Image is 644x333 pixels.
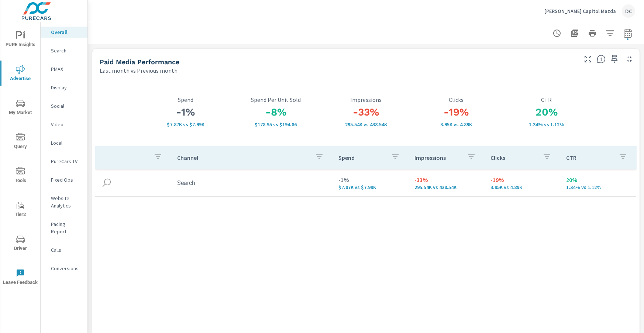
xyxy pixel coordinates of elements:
p: -19% [490,175,555,184]
span: Driver [3,235,38,253]
p: Video [51,121,82,128]
div: PMAX [41,63,87,75]
span: Tools [3,167,38,185]
div: Local [41,137,87,148]
p: Last month vs Previous month [100,66,178,75]
p: 295,542 vs 438,540 [321,121,411,127]
h3: -1% [140,106,231,119]
div: Video [41,119,87,130]
div: Overall [41,27,87,38]
p: Search [51,47,82,54]
div: Social [41,100,87,111]
span: Query [3,133,38,151]
p: Social [51,102,82,110]
span: Advertise [3,65,38,83]
p: Impressions [414,154,461,161]
p: Channel [177,154,309,161]
p: $178.95 vs $194.86 [231,121,321,127]
p: PMAX [51,65,82,73]
p: [PERSON_NAME] Capitol Mazda [544,8,616,14]
p: 3,950 vs 4,894 [490,184,555,190]
img: icon-search.svg [101,177,112,188]
p: Spend Per Unit Sold [231,96,321,103]
h3: -19% [411,106,502,119]
p: Overall [51,28,82,36]
p: 1.34% vs 1.12% [566,184,630,190]
div: nav menu [0,22,40,294]
span: Leave Feedback [3,269,38,287]
p: 295,542 vs 438,540 [414,184,479,190]
div: PureCars TV [41,156,87,167]
span: PURE Insights [3,31,38,49]
p: Display [51,84,82,91]
p: Website Analytics [51,195,82,209]
div: Search [41,45,87,56]
p: -33% [414,175,479,184]
p: Impressions [321,96,411,103]
button: Make Fullscreen [582,53,594,65]
p: Conversions [51,265,82,272]
p: Spend [140,96,231,103]
div: Display [41,82,87,93]
button: "Export Report to PDF" [567,26,582,41]
p: $7,874 vs $7,989 [140,121,231,127]
p: Clicks [490,154,537,161]
div: Conversions [41,263,87,274]
button: Apply Filters [603,26,617,41]
button: Select Date Range [620,26,635,41]
p: CTR [566,154,613,161]
div: Pacing Report [41,219,87,237]
span: My Market [3,99,38,117]
div: Website Analytics [41,193,87,211]
p: 20% [566,175,630,184]
p: Spend [338,154,385,161]
p: 3,950 vs 4,894 [411,121,502,127]
p: PureCars TV [51,158,82,165]
p: 1.34% vs 1.12% [501,121,592,127]
button: Minimize Widget [623,53,635,65]
p: -1% [338,175,403,184]
p: Clicks [411,96,502,103]
div: Calls [41,244,87,255]
div: Fixed Ops [41,174,87,185]
span: Save this to your personalized report [609,53,620,65]
p: Calls [51,246,82,254]
td: Search [171,174,333,192]
h3: -33% [321,106,411,119]
h5: Paid Media Performance [100,58,179,66]
div: DC [622,4,635,18]
h3: -8% [231,106,321,119]
p: CTR [501,96,592,103]
span: Understand performance metrics over the selected time range. [597,55,606,63]
p: Local [51,139,82,147]
p: Pacing Report [51,220,82,235]
p: $7,874 vs $7,989 [338,184,403,190]
button: Print Report [585,26,600,41]
span: Tier2 [3,201,38,219]
h3: 20% [501,106,592,119]
p: Fixed Ops [51,176,82,183]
